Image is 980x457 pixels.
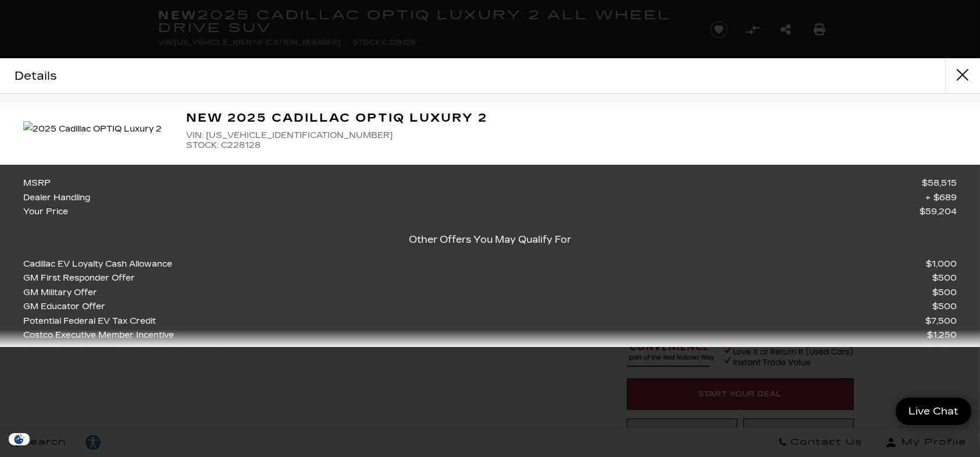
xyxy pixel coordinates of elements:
span: Dealer Handling [23,191,96,206]
img: 2025 Cadillac OPTIQ Luxury 2 [23,121,169,137]
a: Dealer Handling $689 [23,191,957,206]
span: $1,000 [926,343,957,357]
span: Your Price [23,205,74,219]
span: Costco Gold Star and Business Member Incentive [23,343,238,357]
a: Costco Executive Member Incentive $1,250 [23,328,957,343]
a: Cadillac EV Loyalty Cash Allowance $1,000 [23,257,957,272]
a: Your Price $59,204 [23,205,957,219]
span: Potential Federal EV Tax Credit [23,314,162,329]
a: GM Educator Offer $500 [23,300,957,314]
a: GM First Responder Offer $500 [23,271,957,286]
span: $500 [932,300,957,314]
a: MSRP $58,515 [23,176,957,191]
span: VIN: [US_VEHICLE_IDENTIFICATION_NUMBER] [186,130,957,140]
img: Opt-Out Icon [6,433,33,445]
span: $59,204 [920,205,957,219]
button: close [945,58,980,93]
a: Potential Federal EV Tax Credit $7,500 [23,314,957,329]
span: GM Educator Offer [23,300,111,314]
h2: New 2025 Cadillac OPTIQ Luxury 2 [186,108,957,127]
a: Live Chat [896,398,971,425]
span: $500 [932,286,957,300]
span: Live Chat [903,405,964,418]
a: GM Military Offer $500 [23,286,957,300]
a: Costco Gold Star and Business Member Incentive $1,000 [23,343,957,357]
span: $7,500 [925,314,957,329]
section: Click to Open Cookie Consent Modal [6,433,33,445]
span: $500 [932,271,957,286]
span: MSRP [23,176,56,191]
span: GM Military Offer [23,286,103,300]
span: Costco Executive Member Incentive [23,328,180,343]
span: GM First Responder Offer [23,271,141,286]
span: $1,250 [927,328,957,343]
span: $689 [925,191,957,206]
span: $58,515 [922,176,957,191]
span: STOCK: C228128 [186,140,957,150]
span: $1,000 [926,257,957,272]
span: Cadillac EV Loyalty Cash Allowance [23,257,178,272]
p: Other Offers You May Qualify For [23,232,957,248]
